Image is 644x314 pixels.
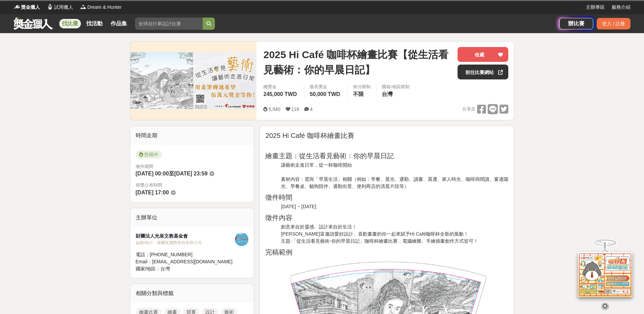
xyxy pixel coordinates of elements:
span: 台灣 [382,91,393,97]
span: 2025 Hi Café 咖啡杯繪畫比賽【從生活看見藝術：你的早晨日記】 [263,47,452,77]
a: LogoDream & Hunter [80,4,121,11]
span: 徵件期間 [136,164,153,169]
h2: 完稿範例 [265,248,508,256]
div: 協辦/執行： 萊爾富國際股份有限公司 [136,240,235,246]
div: 電話： [PHONE_NUMBER] [136,251,235,258]
span: 獎金獵人 [21,4,40,11]
div: 身分限制 [353,83,371,90]
span: 至 [169,171,174,176]
img: Logo [14,3,20,10]
img: d2146d9a-e6f6-4337-9592-8cefde37ba6b.png [578,252,632,297]
img: Cover Image [130,42,257,120]
span: Dream & Hunter [87,4,121,11]
h2: 2025 Hi Café 咖啡杯繪畫比賽 [265,131,508,140]
span: [DATE] 23:59 [174,171,207,176]
a: Logo獎金獵人 [14,4,40,11]
span: 5,940 [268,106,280,112]
h2: 徵件內容 [265,214,508,222]
span: 總獎金 [263,83,298,90]
p: 創意來自於靈感、設計來自於生活！ [PERSON_NAME]富邀請愛好設計、喜歡畫畫的你一起來賦予Hi Café咖啡杯全新的風貌！ 主題:「從生活看見藝術-你的早晨日記」咖啡杯繪畫比賽，電腦繪圖... [281,223,508,245]
p: [DATE] ~ [DATE] [281,203,508,210]
a: 服務介紹 [612,4,630,11]
span: 50,000 TWD [310,91,340,97]
span: [DATE] 17:00 [136,190,169,195]
div: 登入 / 註冊 [597,18,630,29]
a: 主辦專區 [586,4,605,11]
p: 讓藝術走進日常，從一杯咖啡開始 素材內容：需與「早晨生活」相關（例如：早餐、晨光、通勤、讀書、晨運、家人時光、咖啡與閱讀、窗邊陽光、早餐桌、貓狗陪伴、通勤街景、便利商店的清晨片段等） [281,162,508,190]
img: Logo [47,3,53,10]
button: 收藏 [458,47,508,62]
span: 不限 [353,91,364,97]
a: 辦比賽 [559,18,593,29]
div: 財團法人光泉文教基金會 [136,233,235,240]
h2: 繪畫主題：從生活看見藝術：你的早晨日記 [265,152,508,160]
span: 國家/地區： [136,266,161,271]
a: 前往比賽網站 [458,65,508,79]
div: Email： [EMAIL_ADDRESS][DOMAIN_NAME] [136,258,235,265]
span: 台灣 [160,266,170,271]
a: Logo試用獵人 [47,4,73,11]
input: 全球自行車設計比賽 [135,18,203,30]
span: 最高獎金 [310,83,342,90]
div: 時間走期 [130,126,254,145]
a: 找活動 [84,19,105,28]
div: 相關分類與標籤 [130,284,254,303]
span: 4 [310,106,313,112]
img: Logo [80,3,87,10]
span: 分享至 [462,104,475,114]
div: 主辦單位 [130,208,254,227]
span: [DATE] 00:00 [136,171,169,176]
span: 投稿中 [136,150,162,159]
span: 得獎公布時間 [136,182,249,189]
div: 國籍/地區限制 [382,83,409,90]
h2: 徵件時間 [265,193,508,201]
a: 找比賽 [59,19,81,28]
span: 245,000 TWD [263,91,297,97]
span: 試用獵人 [54,4,73,11]
a: 作品集 [108,19,130,28]
span: 118 [291,106,299,112]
